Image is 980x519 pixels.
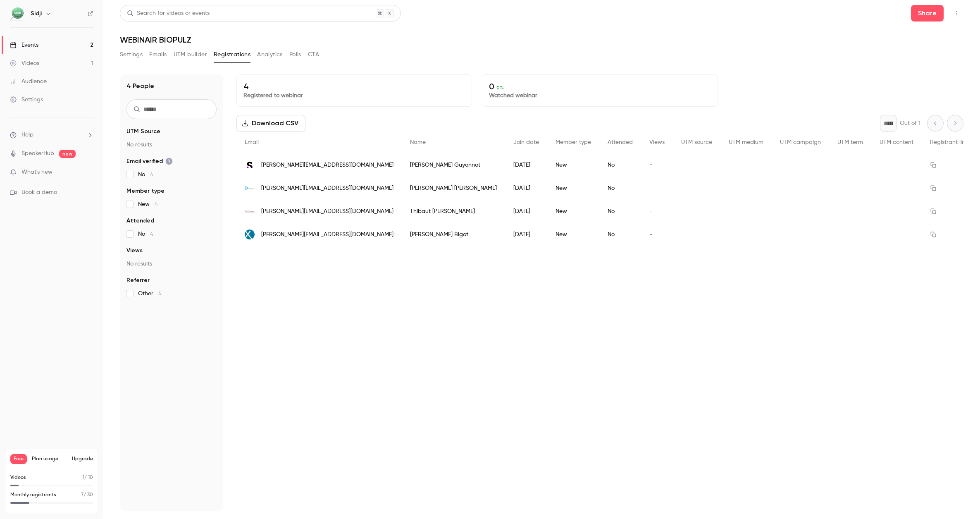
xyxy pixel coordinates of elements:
[641,153,673,177] div: -
[10,454,27,464] span: Free
[261,230,393,239] span: [PERSON_NAME][EMAIL_ADDRESS][DOMAIN_NAME]
[261,161,393,170] span: [PERSON_NAME][EMAIL_ADDRESS][DOMAIN_NAME]
[126,246,143,255] span: Views
[81,493,83,497] span: 7
[10,7,24,20] img: Sidji
[410,139,426,145] span: Name
[505,177,547,200] div: [DATE]
[599,223,641,246] div: No
[308,48,319,61] button: CTA
[245,183,255,193] img: umontpellier.fr
[780,139,821,145] span: UTM campaign
[911,5,944,22] button: Share
[126,217,154,225] span: Attended
[641,177,673,200] div: -
[10,41,38,49] div: Events
[21,168,52,177] span: What's new
[261,184,393,193] span: [PERSON_NAME][EMAIL_ADDRESS][DOMAIN_NAME]
[150,172,153,177] span: 4
[138,170,153,179] span: No
[126,260,217,268] p: No results
[150,231,153,237] span: 4
[21,149,54,158] a: SpeakerHub
[138,200,158,208] span: New
[402,153,505,177] div: [PERSON_NAME] Guyonnot
[880,139,913,145] span: UTM content
[261,207,393,216] span: [PERSON_NAME][EMAIL_ADDRESS][DOMAIN_NAME]
[599,177,641,200] div: No
[608,139,633,145] span: Attended
[120,48,143,61] button: Settings
[155,201,158,207] span: 4
[214,48,250,61] button: Registrations
[81,491,93,499] p: / 30
[729,139,763,145] span: UTM medium
[127,9,210,18] div: Search for videos or events
[556,139,591,145] span: Member type
[138,289,162,298] span: Other
[547,200,599,223] div: New
[236,132,976,246] div: People list
[547,223,599,246] div: New
[289,48,301,61] button: Polls
[174,48,207,61] button: UTM builder
[126,187,165,195] span: Member type
[21,131,33,139] span: Help
[641,200,673,223] div: -
[10,77,47,86] div: Audience
[505,200,547,223] div: [DATE]
[126,157,173,165] span: Email verified
[158,291,162,297] span: 4
[257,48,283,61] button: Analytics
[547,153,599,177] div: New
[681,139,712,145] span: UTM source
[243,81,465,91] p: 4
[236,115,305,132] button: Download CSV
[126,276,150,285] span: Referrer
[31,10,42,18] h6: Sidji
[513,139,539,145] span: Join date
[505,153,547,177] div: [DATE]
[245,139,259,145] span: Email
[10,491,56,499] p: Monthly registrants
[83,475,84,480] span: 1
[547,177,599,200] div: New
[599,153,641,177] div: No
[505,223,547,246] div: [DATE]
[138,230,153,238] span: No
[900,119,920,127] p: Out of 1
[10,59,39,67] div: Videos
[489,81,711,91] p: 0
[120,35,963,45] h1: WEBINAIR BIOPULZ
[10,131,93,139] li: help-dropdown-opener
[149,48,167,61] button: Emails
[402,200,505,223] div: Thibaut [PERSON_NAME]
[21,188,57,197] span: Book a demo
[599,200,641,223] div: No
[402,177,505,200] div: [PERSON_NAME] [PERSON_NAME]
[126,127,217,298] section: facet-groups
[243,91,465,100] p: Registered to webinar
[72,456,93,462] button: Upgrade
[59,150,76,158] span: new
[489,91,711,100] p: Watched webinar
[930,139,968,145] span: Registrant link
[126,81,154,91] h1: 4 People
[837,139,863,145] span: UTM term
[10,474,26,481] p: Videos
[649,139,665,145] span: Views
[126,127,160,136] span: UTM Source
[32,456,67,462] span: Plan usage
[402,223,505,246] div: [PERSON_NAME] Bigot
[496,85,504,91] span: 0 %
[245,230,255,239] img: xfab.com
[10,96,43,104] div: Settings
[245,206,255,216] img: biose.com
[641,223,673,246] div: -
[245,160,255,170] img: sanofi.com
[83,474,93,481] p: / 10
[126,141,217,149] p: No results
